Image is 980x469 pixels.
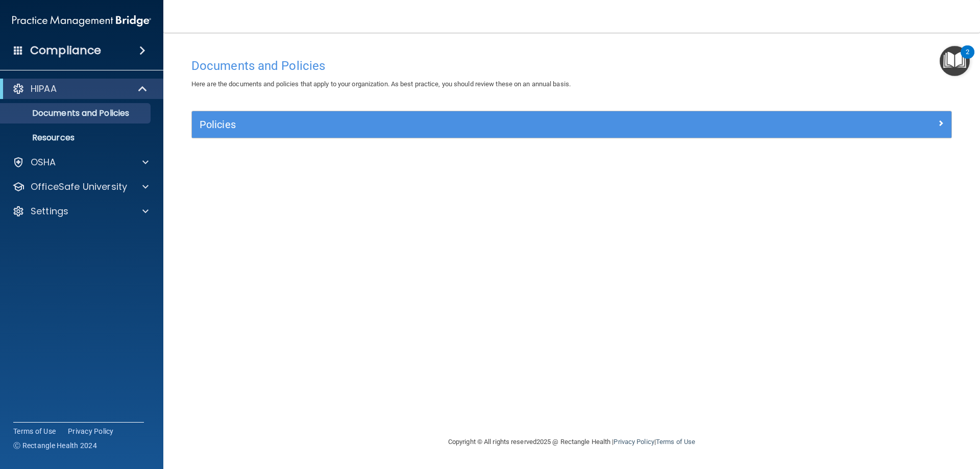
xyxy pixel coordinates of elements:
span: Ⓒ Rectangle Health 2024 [13,440,97,451]
p: Resources [7,133,146,143]
h5: Policies [200,119,754,130]
p: Settings [31,205,68,217]
p: Documents and Policies [7,108,146,118]
a: OSHA [12,156,149,168]
a: Privacy Policy [614,438,654,446]
a: Settings [12,205,149,217]
div: Copyright © All rights reserved 2025 @ Rectangle Health | | [385,426,758,458]
p: HIPAA [31,83,57,95]
img: PMB logo [12,11,151,31]
div: 2 [966,52,969,65]
a: Policies [200,116,944,133]
iframe: Drift Widget Chat Controller [803,400,968,441]
a: HIPAA [12,83,148,95]
a: Terms of Use [13,426,56,436]
p: OfficeSafe University [31,181,127,193]
p: OSHA [31,156,56,168]
button: Open Resource Center, 2 new notifications [940,46,970,76]
a: Terms of Use [656,438,695,446]
h4: Documents and Policies [191,59,952,72]
a: OfficeSafe University [12,181,149,193]
a: Privacy Policy [68,426,114,436]
span: Here are the documents and policies that apply to your organization. As best practice, you should... [191,80,571,88]
h4: Compliance [30,43,101,58]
